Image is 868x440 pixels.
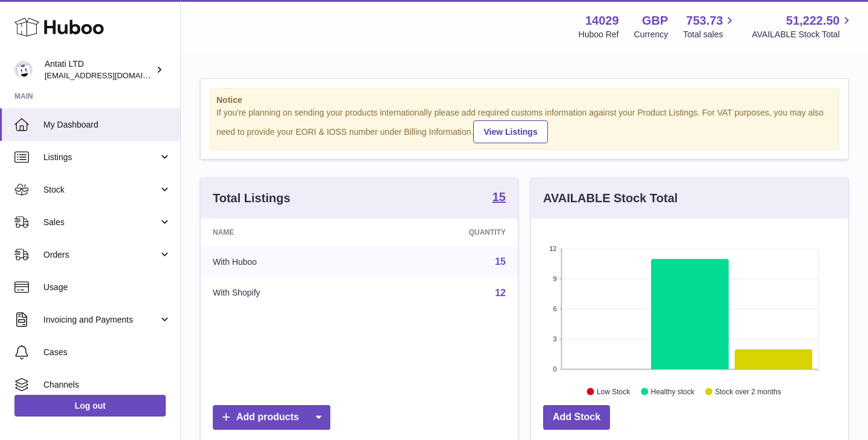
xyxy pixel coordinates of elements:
[216,95,832,106] strong: Notice
[683,29,737,40] span: Total sales
[553,335,556,342] text: 3
[492,191,506,203] strong: 15
[651,387,695,395] text: Healthy stock
[495,256,506,267] a: 15
[43,347,171,358] span: Cases
[597,387,631,395] text: Low Stock
[201,277,372,309] td: With Shopify
[553,305,556,312] text: 6
[43,314,159,326] span: Invoicing and Payments
[43,217,159,228] span: Sales
[634,29,668,40] div: Currency
[45,58,153,81] div: Antati LTD
[14,61,33,79] img: toufic@antatiskin.com
[43,379,171,391] span: Channels
[201,246,372,277] td: With Huboo
[495,288,506,298] a: 12
[14,395,166,417] a: Log out
[216,107,832,143] div: If you're planning on sending your products internationally please add required customs informati...
[686,13,723,29] span: 753.73
[752,13,854,40] a: 51,222.50 AVAILABLE Stock Total
[43,184,159,196] span: Stock
[43,152,159,163] span: Listings
[579,29,619,40] div: Huboo Ref
[543,405,610,430] a: Add Stock
[213,405,330,430] a: Add products
[213,190,291,206] h3: Total Listings
[786,13,840,29] span: 51,222.50
[201,218,372,246] th: Name
[585,13,619,29] strong: 14029
[43,119,171,131] span: My Dashboard
[473,120,547,143] a: View Listings
[543,190,678,206] h3: AVAILABLE Stock Total
[43,249,159,261] span: Orders
[642,13,668,29] strong: GBP
[43,282,171,293] span: Usage
[553,275,556,282] text: 9
[549,245,556,252] text: 12
[752,29,854,40] span: AVAILABLE Stock Total
[683,13,737,40] a: 753.73 Total sales
[553,365,556,373] text: 0
[492,191,506,205] a: 15
[715,387,781,395] text: Stock over 2 months
[372,218,518,246] th: Quantity
[45,70,177,80] span: [EMAIL_ADDRESS][DOMAIN_NAME]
